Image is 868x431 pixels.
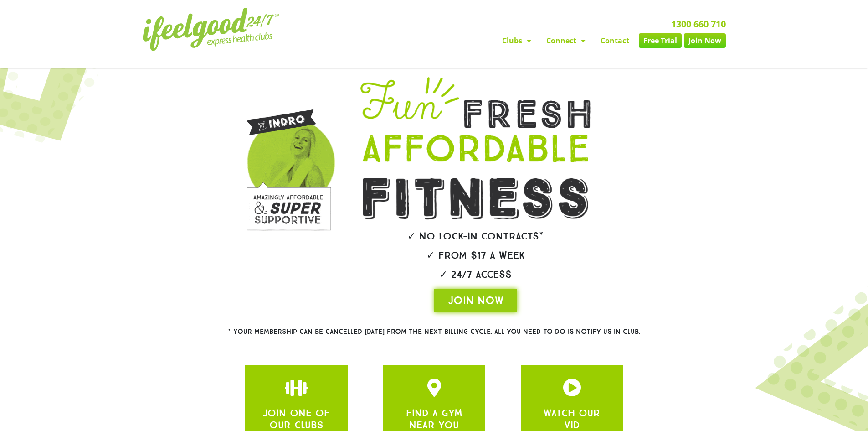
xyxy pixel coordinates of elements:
h2: ✓ 24/7 Access [335,270,616,280]
a: WATCH OUR VID [544,407,600,431]
a: Join Now [684,33,726,48]
h2: ✓ No lock-in contracts* [335,231,616,241]
a: JOIN ONE OF OUR CLUBS [425,379,443,397]
span: JOIN NOW [448,293,503,308]
a: JOIN NOW [434,289,517,312]
a: FIND A GYM NEAR YOU [406,407,462,431]
nav: Menu [350,33,726,48]
a: Connect [539,33,593,48]
a: JOIN ONE OF OUR CLUBS [262,407,330,431]
a: JOIN ONE OF OUR CLUBS [563,379,581,397]
h2: * Your membership can be cancelled [DATE] from the next billing cycle. All you need to do is noti... [195,328,673,335]
h2: ✓ From $17 a week [335,250,616,260]
a: Clubs [495,33,539,48]
a: 1300 660 710 [671,18,726,30]
a: JOIN ONE OF OUR CLUBS [287,379,305,397]
a: Contact [593,33,637,48]
a: Free Trial [639,33,682,48]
